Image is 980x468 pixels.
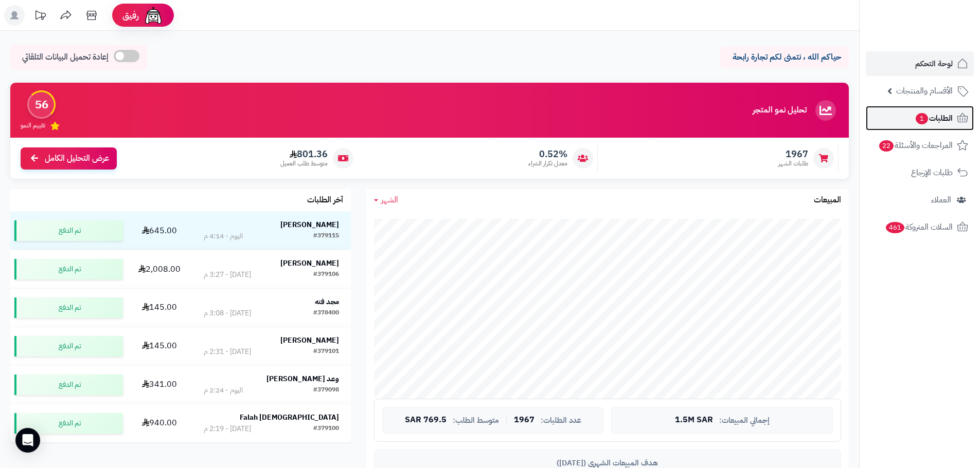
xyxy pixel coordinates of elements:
[14,259,123,279] div: تم الدفع
[204,424,251,434] div: [DATE] - 2:19 م
[307,196,343,205] h3: آخر الطلبات
[14,220,123,241] div: تم الدفع
[14,336,123,357] div: تم الدفع
[127,366,192,404] td: 341.00
[514,416,534,425] span: 1967
[204,231,243,241] div: اليوم - 4:14 م
[280,258,339,269] strong: [PERSON_NAME]
[879,140,894,152] span: 22
[778,148,808,160] span: 1967
[405,416,447,425] span: 769.5 SAR
[866,106,974,130] a: الطلبات1
[541,416,581,425] span: عدد الطلبات:
[528,148,567,160] span: 0.52%
[14,297,123,318] div: تم الدفع
[453,416,499,425] span: متوسط الطلب:
[313,424,339,434] div: #379100
[127,212,192,250] td: 645.00
[528,159,567,168] span: معدل تكرار الشراء
[313,347,339,357] div: #379101
[45,153,109,164] span: عرض التحليل الكامل
[204,347,251,357] div: [DATE] - 2:31 م
[911,165,953,180] span: طلبات الإرجاع
[240,412,339,423] strong: [DEMOGRAPHIC_DATA] Falah
[915,111,953,125] span: الطلبات
[866,215,974,239] a: السلات المتروكة461
[931,193,951,207] span: العملاء
[204,270,251,280] div: [DATE] - 3:27 م
[675,416,713,425] span: 1.5M SAR
[719,416,770,425] span: إجمالي المبيعات:
[866,51,974,76] a: لوحة التحكم
[313,231,339,241] div: #379115
[21,147,117,170] a: عرض التحليل الكامل
[886,222,904,233] span: 461
[127,250,192,288] td: 2,008.00
[778,159,808,168] span: طلبات الشهر
[866,160,974,185] a: طلبات الإرجاع
[313,308,339,319] div: #378400
[266,373,339,384] strong: وعد [PERSON_NAME]
[27,5,53,28] a: تحديثات المنصة
[381,194,398,206] span: الشهر
[22,51,109,63] span: إعادة تحميل البيانات التلقائي
[280,219,339,230] strong: [PERSON_NAME]
[127,289,192,327] td: 145.00
[915,57,953,71] span: لوحة التحكم
[280,148,328,160] span: 801.36
[14,413,123,434] div: تم الدفع
[127,404,192,442] td: 940.00
[21,121,45,130] span: تقييم النمو
[14,375,123,395] div: تم الدفع
[122,9,139,22] span: رفيق
[896,84,953,98] span: الأقسام والمنتجات
[814,196,841,205] h3: المبيعات
[15,428,40,453] div: Open Intercom Messenger
[280,159,328,168] span: متوسط طلب العميل
[866,188,974,212] a: العملاء
[313,270,339,280] div: #379106
[878,138,953,153] span: المراجعات والأسئلة
[866,133,974,158] a: المراجعات والأسئلة22
[374,194,398,206] a: الشهر
[916,113,928,124] span: 1
[728,51,841,63] p: حياكم الله ، نتمنى لكم تجارة رابحة
[280,335,339,346] strong: [PERSON_NAME]
[127,327,192,365] td: 145.00
[204,385,243,396] div: اليوم - 2:24 م
[753,106,807,115] h3: تحليل نمو المتجر
[885,220,953,234] span: السلات المتروكة
[315,296,339,307] strong: مجد فته
[505,416,508,424] span: |
[313,385,339,396] div: #379098
[204,308,251,319] div: [DATE] - 3:08 م
[143,5,164,26] img: ai-face.png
